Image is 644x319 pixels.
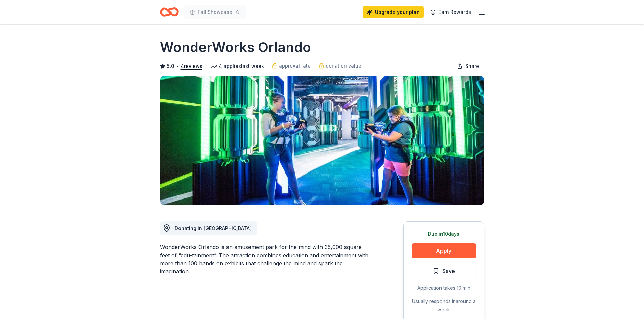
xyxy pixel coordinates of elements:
button: Share [452,59,484,73]
a: Earn Rewards [426,6,475,18]
h1: WonderWorks Orlando [160,38,311,57]
span: donation value [326,62,361,70]
a: donation value [319,62,361,70]
span: • [176,63,178,69]
div: Application takes 10 min [412,284,476,292]
div: 4 applies last week [211,62,264,70]
span: approval rate [279,62,311,70]
a: Home [160,4,179,20]
span: Donating in [GEOGRAPHIC_DATA] [175,225,252,231]
button: Apply [412,243,476,258]
div: Due in 10 days [412,230,476,238]
button: 4reviews [181,62,202,70]
div: WonderWorks Orlando is an amusement park for the mind with 35,000 square feet of “edu-tainment”. ... [160,243,371,275]
div: Usually responds in around a week [412,297,476,314]
span: Save [442,267,455,275]
span: 5.0 [167,62,174,70]
a: approval rate [272,62,311,70]
img: Image for WonderWorks Orlando [160,76,484,205]
button: Save [412,264,476,278]
span: Share [465,62,479,70]
a: Upgrade your plan [363,6,424,18]
button: Fall Showcase [184,5,246,19]
span: Fall Showcase [198,8,232,16]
